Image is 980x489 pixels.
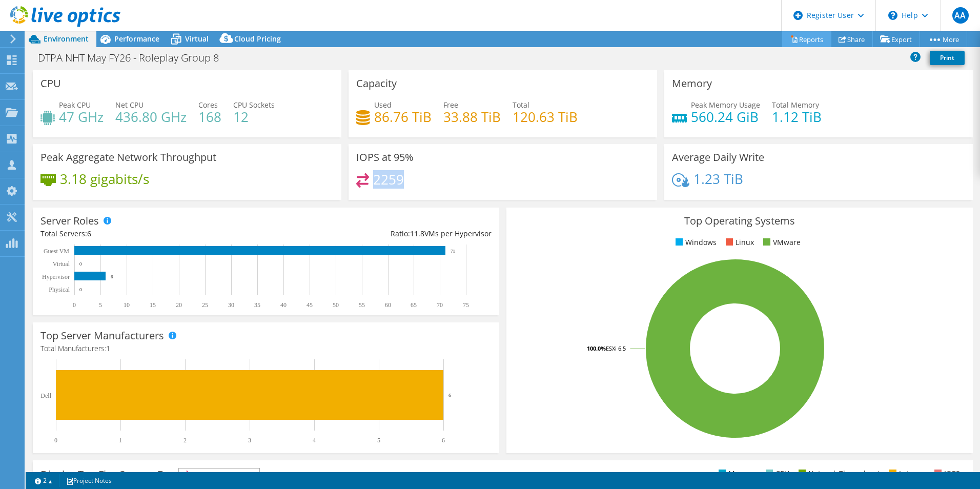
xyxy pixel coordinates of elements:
[887,468,925,479] li: Latency
[53,260,70,268] text: Virtual
[356,152,414,163] h3: IOPS at 95%
[60,173,149,185] h4: 3.18 gigabits/s
[673,237,717,248] li: Windows
[952,7,969,24] span: AA
[248,437,251,444] text: 3
[443,100,458,110] span: Free
[59,100,91,110] span: Peak CPU
[73,301,76,309] text: 0
[513,111,578,123] h4: 120.63 TiB
[87,229,91,238] span: 6
[333,301,339,309] text: 50
[202,301,208,309] text: 25
[872,31,920,47] a: Export
[111,274,113,279] text: 6
[606,344,626,352] tspan: ESXi 6.5
[106,343,110,353] span: 1
[374,100,392,110] span: Used
[443,111,501,123] h4: 33.88 TiB
[49,286,70,293] text: Physical
[920,31,967,47] a: More
[385,301,391,309] text: 60
[691,111,760,123] h4: 560.24 GiB
[40,343,492,354] h4: Total Manufacturers:
[40,330,164,341] h3: Top Server Manufacturers
[374,111,432,123] h4: 86.76 TiB
[266,228,492,239] div: Ratio: VMs per Hypervisor
[79,287,82,292] text: 0
[772,111,822,123] h4: 1.12 TiB
[234,34,281,44] span: Cloud Pricing
[150,301,156,309] text: 15
[40,228,266,239] div: Total Servers:
[99,301,102,309] text: 5
[59,111,104,123] h4: 47 GHz
[513,100,529,110] span: Total
[40,78,61,89] h3: CPU
[716,468,757,479] li: Memory
[40,215,99,227] h3: Server Roles
[280,301,287,309] text: 40
[28,474,59,487] a: 2
[124,301,130,309] text: 10
[254,301,260,309] text: 35
[377,437,380,444] text: 5
[761,237,801,248] li: VMware
[463,301,469,309] text: 75
[79,261,82,267] text: 0
[782,31,831,47] a: Reports
[448,392,452,398] text: 6
[693,173,743,185] h4: 1.23 TiB
[930,51,965,65] a: Print
[672,78,712,89] h3: Memory
[183,437,187,444] text: 2
[313,437,316,444] text: 4
[442,437,445,444] text: 6
[888,11,897,20] svg: \n
[410,229,424,238] span: 11.8
[672,152,764,163] h3: Average Daily Write
[176,301,182,309] text: 20
[763,468,789,479] li: CPU
[514,215,965,227] h3: Top Operating Systems
[54,437,57,444] text: 0
[198,100,218,110] span: Cores
[359,301,365,309] text: 55
[373,174,404,185] h4: 2259
[307,301,313,309] text: 45
[233,111,275,123] h4: 12
[932,468,960,479] li: IOPS
[119,437,122,444] text: 1
[185,34,209,44] span: Virtual
[40,392,51,399] text: Dell
[59,474,119,487] a: Project Notes
[437,301,443,309] text: 70
[587,344,606,352] tspan: 100.0%
[411,301,417,309] text: 65
[691,100,760,110] span: Peak Memory Usage
[451,249,455,254] text: 71
[33,52,235,64] h1: DTPA NHT May FY26 - Roleplay Group 8
[356,78,397,89] h3: Capacity
[179,468,259,481] span: IOPS
[228,301,234,309] text: 30
[723,237,754,248] li: Linux
[40,152,216,163] h3: Peak Aggregate Network Throughput
[44,34,89,44] span: Environment
[233,100,275,110] span: CPU Sockets
[796,468,880,479] li: Network Throughput
[42,273,70,280] text: Hypervisor
[114,34,159,44] span: Performance
[198,111,221,123] h4: 168
[115,100,144,110] span: Net CPU
[115,111,187,123] h4: 436.80 GHz
[772,100,819,110] span: Total Memory
[831,31,873,47] a: Share
[44,248,69,255] text: Guest VM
